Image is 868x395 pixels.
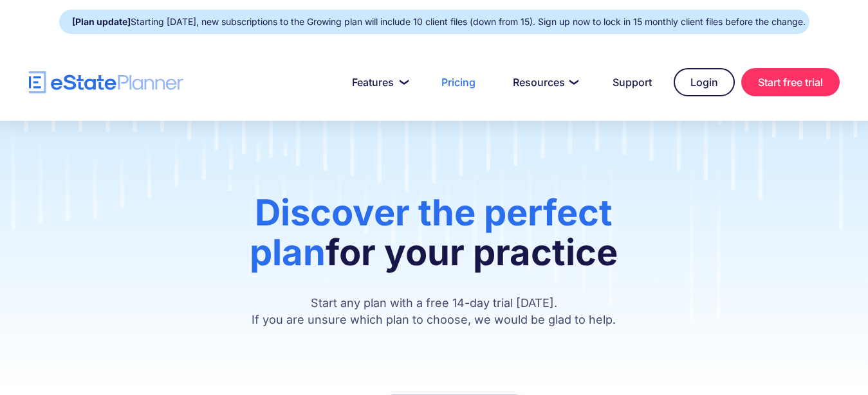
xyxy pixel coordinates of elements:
a: home [29,71,183,94]
div: Starting [DATE], new subscriptions to the Growing plan will include 10 client files (down from 15... [72,13,806,31]
a: Pricing [426,69,491,95]
a: Resources [497,69,591,95]
a: Features [337,69,420,95]
span: Discover the perfect plan [250,191,613,274]
a: Start free trial [741,68,840,96]
strong: [Plan update] [72,16,131,27]
a: Login [674,68,735,96]
a: Support [597,69,667,95]
p: Start any plan with a free 14-day trial [DATE]. If you are unsure which plan to choose, we would ... [193,295,675,328]
h1: for your practice [193,193,675,285]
